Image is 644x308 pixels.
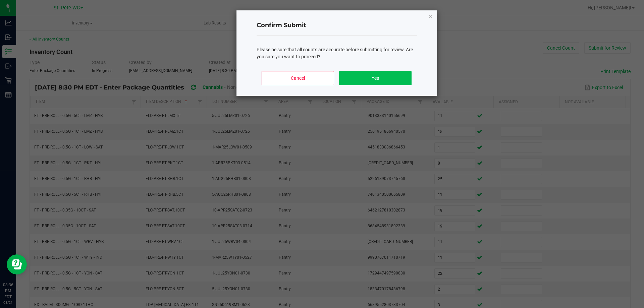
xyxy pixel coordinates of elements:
iframe: Resource center [7,254,27,274]
button: Cancel [262,71,334,85]
button: Yes [339,71,411,85]
h4: Confirm Submit [257,21,417,30]
div: Please be sure that all counts are accurate before submitting for review. Are you sure you want t... [257,46,417,60]
button: Close [428,12,433,20]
